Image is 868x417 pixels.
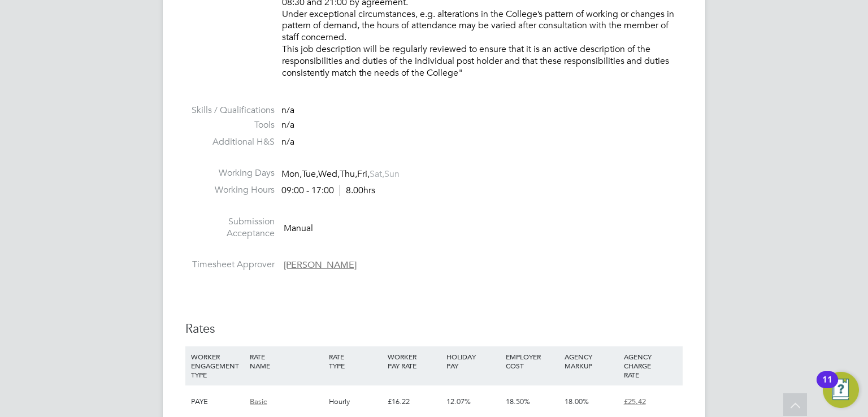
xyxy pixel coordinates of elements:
[340,185,375,196] span: 8.00hrs
[822,380,832,394] div: 11
[318,168,340,180] span: Wed,
[185,216,275,240] label: Submission Acceptance
[444,346,502,376] div: HOLIDAY PAY
[446,397,471,406] span: 12.07%
[284,222,313,233] span: Manual
[185,167,275,179] label: Working Days
[385,346,444,376] div: WORKER PAY RATE
[185,321,683,337] h3: Rates
[384,168,400,180] span: Sun
[188,346,247,385] div: WORKER ENGAGEMENT TYPE
[250,397,267,406] span: Basic
[565,397,589,406] span: 18.00%
[281,119,294,131] span: n/a
[823,372,859,408] button: Open Resource Center, 11 new notifications
[326,346,385,376] div: RATE TYPE
[281,136,294,147] span: n/a
[562,346,620,376] div: AGENCY MARKUP
[503,346,562,376] div: EMPLOYER COST
[621,346,680,385] div: AGENCY CHARGE RATE
[185,259,275,271] label: Timesheet Approver
[185,136,275,148] label: Additional H&S
[506,397,530,406] span: 18.50%
[281,185,375,197] div: 09:00 - 17:00
[302,168,318,180] span: Tue,
[247,346,325,376] div: RATE NAME
[624,397,646,406] span: £25.42
[281,105,294,116] span: n/a
[185,119,275,131] label: Tools
[284,259,357,271] span: [PERSON_NAME]
[370,168,384,180] span: Sat,
[185,105,275,116] label: Skills / Qualifications
[340,168,357,180] span: Thu,
[357,168,370,180] span: Fri,
[185,184,275,196] label: Working Hours
[281,168,302,180] span: Mon,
